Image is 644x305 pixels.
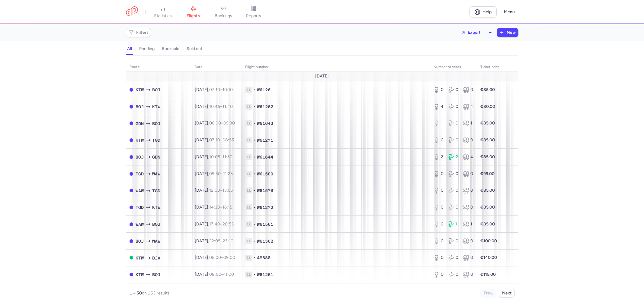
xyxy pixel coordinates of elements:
[254,255,256,261] span: •
[195,137,234,143] span: [DATE],
[245,272,252,278] span: 1L
[152,154,160,160] span: GDN
[152,86,160,93] span: BOJ
[434,238,444,244] div: 0
[209,205,232,210] span: –
[224,272,234,277] time: 11:00
[480,255,497,260] strong: €140.00
[245,187,252,193] span: 1L
[126,6,138,17] a: CitizenPlane red outlined logo
[152,204,160,211] span: KTW
[223,171,233,176] time: 11:25
[209,87,220,92] time: 07:10
[499,289,515,298] button: Next
[480,272,496,277] strong: €115.00
[434,154,444,160] div: 2
[480,154,495,159] strong: €85.00
[126,63,191,72] th: route
[480,222,495,227] strong: €85.00
[257,104,273,110] span: W61262
[195,154,232,159] span: [DATE],
[209,188,233,193] span: –
[257,171,273,177] span: W61580
[209,104,220,109] time: 10:45
[463,238,473,244] div: 0
[430,63,477,72] th: number of seats
[507,30,516,35] span: New
[209,104,233,109] span: –
[463,255,473,261] div: 0
[480,121,495,126] strong: €85.00
[152,103,160,110] span: KTW
[448,187,458,193] div: 0
[482,10,492,14] span: Help
[254,137,256,143] span: •
[448,120,458,126] div: 0
[480,87,495,92] strong: €85.00
[434,120,444,126] div: 1
[242,63,430,72] th: Flight number
[209,255,235,260] span: –
[480,171,495,176] strong: €99.00
[257,255,271,261] span: 4M888
[195,121,235,126] span: [DATE],
[434,272,444,278] div: 0
[448,255,458,261] div: 0
[136,154,144,160] span: BOJ
[136,187,144,194] span: WAW
[209,205,220,210] time: 14:30
[136,255,144,261] span: KTW
[257,221,273,227] span: W61561
[223,121,235,126] time: 09:30
[254,171,256,177] span: •
[480,137,495,143] strong: €85.00
[245,171,252,177] span: 1L
[187,46,202,52] h4: sold out
[254,204,256,210] span: •
[152,221,160,228] span: BOJ
[209,222,234,227] span: –
[480,188,495,193] strong: €85.00
[254,120,256,126] span: •
[209,272,234,277] span: –
[254,221,256,227] span: •
[257,272,273,278] span: W61261
[223,87,233,92] time: 10:10
[215,13,232,19] span: bookings
[315,74,329,79] span: [DATE]
[245,154,252,160] span: 1L
[480,205,495,210] strong: €85.00
[434,187,444,193] div: 0
[136,221,144,228] span: WAW
[500,6,518,18] button: Menu
[136,86,144,93] span: KTW
[209,171,221,176] time: 09:30
[448,154,458,160] div: 2
[245,204,252,210] span: 1L
[191,63,242,72] th: date
[448,171,458,177] div: 0
[152,120,160,127] span: BOJ
[257,87,273,93] span: W61261
[209,154,232,159] span: –
[209,238,233,244] span: –
[152,255,160,261] span: BJV
[463,120,473,126] div: 1
[223,137,234,143] time: 08:55
[448,204,458,210] div: 0
[148,5,178,19] a: statistics
[448,238,458,244] div: 0
[477,63,503,72] th: Ticket price
[195,222,234,227] span: [DATE],
[469,6,497,18] a: Help
[209,188,220,193] time: 12:00
[245,238,252,244] span: 1L
[152,187,160,194] span: TGD
[257,238,273,244] span: W61562
[434,204,444,210] div: 0
[434,104,444,110] div: 4
[463,104,473,110] div: 4
[152,238,160,244] span: WAW
[223,154,232,159] time: 11:30
[223,188,233,193] time: 13:55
